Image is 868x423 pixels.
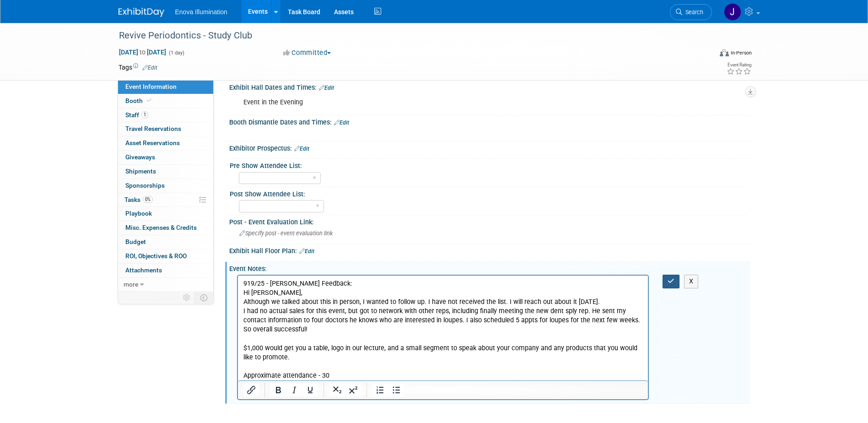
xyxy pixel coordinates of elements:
[125,139,180,146] span: Asset Reservations
[237,93,649,112] div: Event in the Evening
[118,108,213,122] a: Staff1
[119,63,157,72] td: Tags
[125,125,181,132] span: Travel Reservations
[329,384,345,396] button: Subscript
[125,97,153,104] span: Booth
[118,249,213,263] a: ROI, Objectives & ROO
[124,196,153,203] span: Tasks
[229,141,750,153] div: Exhibitor Prospectus:
[727,63,751,67] div: Event Rating
[229,81,750,92] div: Exhibit Hall Dates and Times:
[345,384,361,396] button: Superscript
[230,159,746,170] div: Pre Show Attendee List:
[118,221,213,235] a: Misc. Expenses & Credits
[118,193,213,207] a: Tasks0%
[239,230,333,237] span: Specify post - event evaluation link
[118,94,213,108] a: Booth
[116,27,698,44] div: Revive Periodontics - Study Club
[179,292,195,304] td: Personalize Event Tab Strip
[125,224,197,231] span: Misc. Expenses & Credits
[118,235,213,249] a: Budget
[319,85,334,91] a: Edit
[142,65,157,71] a: Edit
[125,238,146,245] span: Budget
[118,136,213,150] a: Asset Reservations
[658,48,752,61] div: Event Format
[143,196,153,203] span: 0%
[194,292,213,304] td: Toggle Event Tabs
[294,146,309,152] a: Edit
[730,49,752,56] div: In-Person
[124,281,138,288] span: more
[125,182,165,189] span: Sponsorships
[118,264,213,277] a: Attachments
[118,278,213,292] a: more
[125,111,148,119] span: Staff
[118,207,213,221] a: Playbook
[118,151,213,164] a: Giveaways
[388,384,404,396] button: Bullet list
[138,49,147,56] span: to
[229,244,750,256] div: Exhibit Hall Floor Plan:
[720,49,729,56] img: Format-Inperson.png
[147,98,151,103] i: Booth reservation complete
[238,276,648,380] iframe: Rich Text Area
[280,48,334,58] button: Committed
[670,4,712,20] a: Search
[118,179,213,193] a: Sponsorships
[125,153,155,161] span: Giveaways
[229,115,750,127] div: Booth Dismantle Dates and Times:
[229,215,750,227] div: Post - Event Evaluation Link:
[270,384,286,396] button: Bold
[299,248,314,255] a: Edit
[175,8,227,16] span: Enova Illumination
[302,384,318,396] button: Underline
[230,187,746,199] div: Post Show Attendee List:
[125,210,152,217] span: Playbook
[125,252,187,260] span: ROI, Objectives & ROO
[141,111,148,118] span: 1
[168,50,184,56] span: (1 day)
[372,384,388,396] button: Numbered list
[724,3,741,21] img: Janelle Tlusty
[125,83,177,90] span: Event Information
[243,384,259,396] button: Insert/edit link
[125,168,156,175] span: Shipments
[125,266,162,274] span: Attachments
[286,384,302,396] button: Italic
[118,80,213,94] a: Event Information
[119,8,164,17] img: ExhibitDay
[684,275,699,288] button: X
[119,48,167,56] span: [DATE] [DATE]
[118,165,213,179] a: Shipments
[229,262,750,273] div: Event Notes:
[682,9,703,16] span: Search
[334,119,349,126] a: Edit
[118,122,213,136] a: Travel Reservations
